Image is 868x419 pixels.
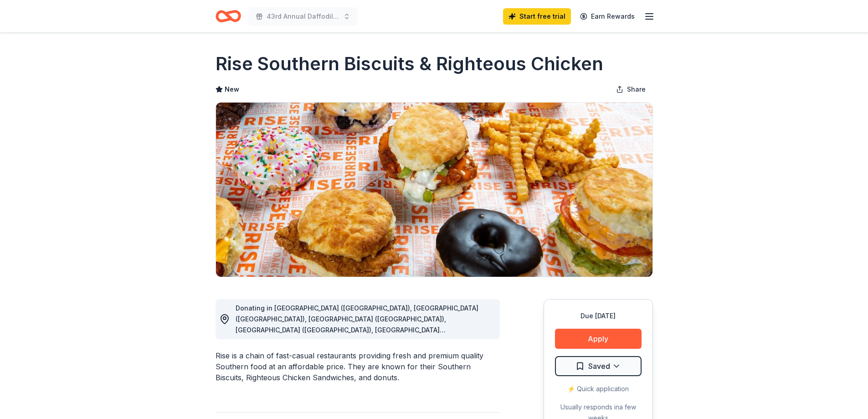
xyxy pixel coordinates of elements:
div: Due [DATE] [555,310,642,321]
a: Home [216,5,241,27]
button: Apply [555,329,642,349]
img: Image for Rise Southern Biscuits & Righteous Chicken [216,103,652,277]
a: Start free trial [503,8,571,25]
button: Share [609,80,653,98]
button: Saved [555,356,642,376]
div: ⚡️ Quick application [555,383,642,394]
span: 43rd Annual Daffodils & Diamonds Luncheon, Auction, and Fashion Show [267,11,339,22]
span: Donating in [GEOGRAPHIC_DATA] ([GEOGRAPHIC_DATA]), [GEOGRAPHIC_DATA] ([GEOGRAPHIC_DATA]), [GEOGRA... [236,304,478,388]
span: Saved [588,360,610,372]
span: New [225,84,239,95]
a: Earn Rewards [575,8,640,25]
h1: Rise Southern Biscuits & Righteous Chicken [216,51,603,77]
span: Share [627,84,646,95]
div: Rise is a chain of fast-casual restaurants providing fresh and premium quality Southern food at a... [216,350,500,383]
button: 43rd Annual Daffodils & Diamonds Luncheon, Auction, and Fashion Show [248,7,358,26]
